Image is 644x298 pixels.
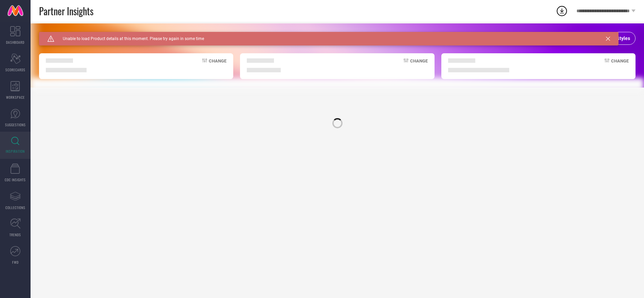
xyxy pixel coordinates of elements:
div: Open download list [556,5,568,17]
span: Change [209,58,226,72]
span: CDC INSIGHTS [5,177,26,182]
span: INSPIRATION [6,149,25,154]
span: COLLECTIONS [5,205,25,210]
span: WORKSPACE [6,95,25,100]
span: Change [611,58,629,72]
span: SCORECARDS [5,67,25,72]
span: Partner Insights [39,4,93,18]
span: Change [410,58,428,72]
span: DASHBOARD [6,40,24,45]
span: FWD [12,260,19,265]
span: Unable to load Product details at this moment. Please try again in some time [54,36,204,41]
span: SUGGESTIONS [5,122,26,127]
span: TRENDS [10,232,21,237]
